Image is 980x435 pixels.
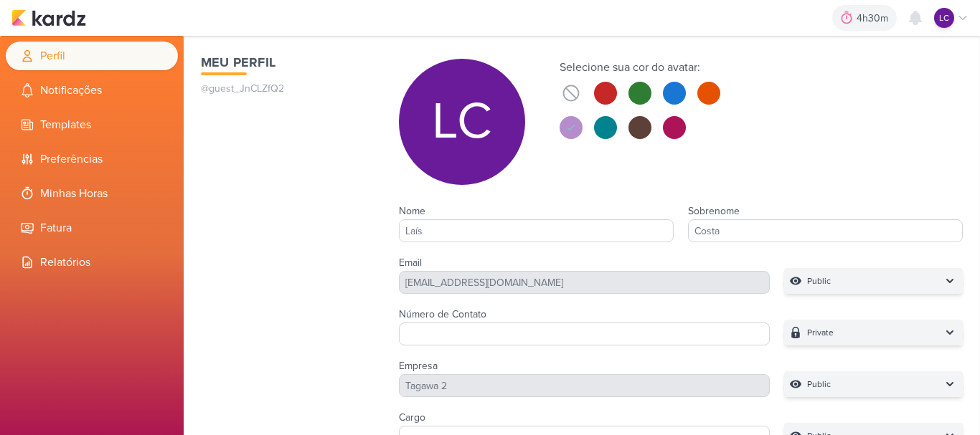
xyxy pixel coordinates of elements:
p: LC [432,96,492,148]
label: Número de Contato [399,308,486,320]
button: Public [784,371,963,397]
li: Perfil [6,42,178,70]
li: Notificações [6,76,178,105]
li: Fatura [6,214,178,242]
label: Empresa [399,360,438,372]
li: Preferências [6,145,178,173]
div: 4h30m [857,11,892,26]
p: Private [807,325,834,340]
p: Public [807,274,831,288]
p: Public [807,377,831,391]
div: Laís Costa [934,8,954,28]
div: Laís Costa [399,59,525,185]
p: @guest_JnCLZfQ2 [201,81,370,96]
li: Minhas Horas [6,179,178,208]
label: Sobrenome [688,205,740,217]
img: kardz.app [11,9,86,27]
button: Private [784,320,963,345]
button: Public [784,268,963,294]
div: Selecione sua cor do avatar: [560,59,720,76]
li: Relatórios [6,248,178,277]
label: Nome [399,205,425,217]
p: LC [939,11,949,24]
label: Email [399,257,422,269]
h1: Meu Perfil [201,53,370,72]
li: Templates [6,110,178,139]
div: [EMAIL_ADDRESS][DOMAIN_NAME] [399,271,771,294]
label: Cargo [399,411,425,424]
